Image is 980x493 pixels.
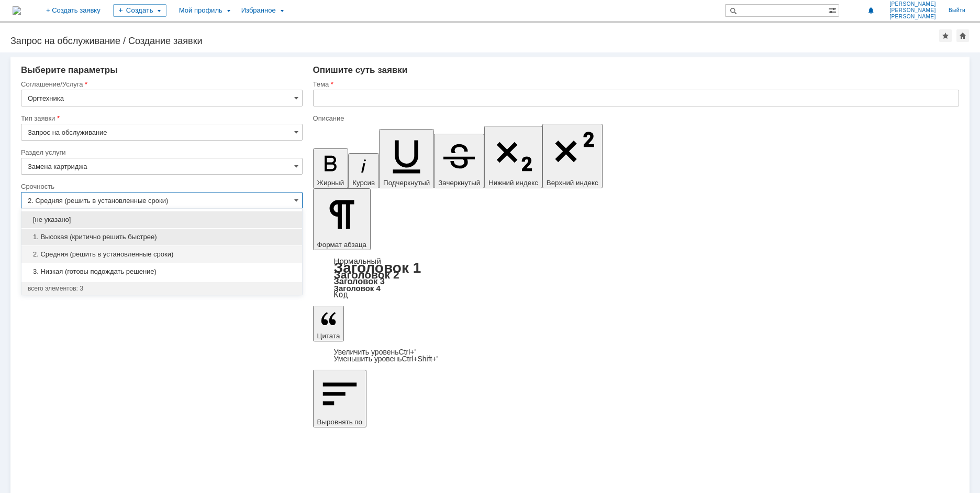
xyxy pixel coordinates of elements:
[334,290,348,299] a: Код
[21,65,118,75] span: Выберите параметры
[313,258,959,298] div: Формат абзаца
[313,306,344,341] button: Цитата
[334,348,416,356] a: Increase
[313,188,371,250] button: Формат абзаца
[334,256,381,265] a: Нормальный
[21,149,300,156] div: Раздел услуги
[21,81,300,88] div: Соглашение/Услуга
[889,7,936,14] span: [PERSON_NAME]
[956,29,969,42] div: Сделать домашней страницей
[542,124,603,188] button: Верхний индекс
[21,115,300,122] div: Тип заявки
[547,179,598,187] span: Верхний индекс
[488,179,538,187] span: Нижний индекс
[889,1,936,7] span: [PERSON_NAME]
[383,179,430,187] span: Подчеркнутый
[334,355,438,363] a: Decrease
[113,4,166,17] div: Создать
[334,269,399,281] a: Заголовок 2
[313,115,957,122] div: Описание
[828,5,839,15] span: Расширенный поиск
[434,134,484,188] button: Зачеркнутый
[939,29,952,42] div: Добавить в избранное
[317,179,344,187] span: Жирный
[334,260,421,276] a: Заголовок 1
[13,6,21,15] a: Перейти на домашнюю страницу
[313,65,408,75] span: Опишите суть заявки
[438,179,480,187] span: Зачеркнутый
[28,250,296,259] span: 2. Средняя (решить в установленные сроки)
[28,233,296,241] span: 1. Высокая (критично решить быстрее)
[313,349,959,362] div: Цитата
[28,267,296,276] span: 3. Низкая (готовы подождать решение)
[317,241,366,249] span: Формат абзаца
[317,418,362,426] span: Выровнять по
[352,179,375,187] span: Курсив
[348,153,379,188] button: Курсив
[13,6,21,15] img: logo
[10,36,939,46] div: Запрос на обслуживание / Создание заявки
[402,355,438,363] span: Ctrl+Shift+'
[313,81,957,88] div: Тема
[313,370,366,427] button: Выровнять по
[399,348,416,356] span: Ctrl+'
[379,129,434,188] button: Подчеркнутый
[313,148,349,188] button: Жирный
[28,216,296,224] span: [не указано]
[21,183,300,190] div: Срочность
[484,126,542,188] button: Нижний индекс
[317,332,340,340] span: Цитата
[334,284,381,293] a: Заголовок 4
[889,14,936,20] span: [PERSON_NAME]
[334,276,385,286] a: Заголовок 3
[28,284,296,293] div: всего элементов: 3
